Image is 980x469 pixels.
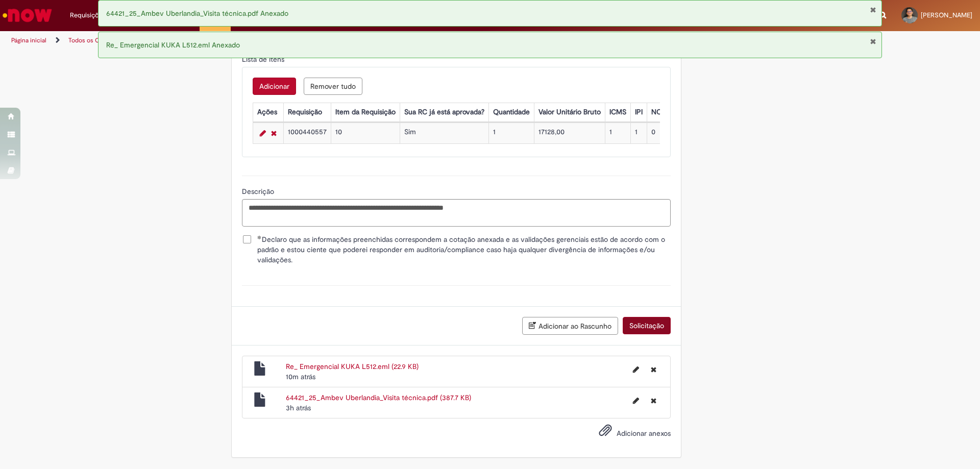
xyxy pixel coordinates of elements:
button: Adicionar anexos [596,421,615,445]
button: Adicionar ao Rascunho [522,317,618,335]
span: 3h atrás [286,403,311,412]
span: [PERSON_NAME] [921,11,972,19]
td: 1 [605,122,630,143]
a: 64421_25_Ambev Uberlandia_Visita técnica.pdf (387.7 KB) [286,393,471,402]
a: Remover linha 1 [268,127,279,139]
td: 1 [630,122,647,143]
span: Requisições [70,10,106,20]
button: Editar nome de arquivo Re_ Emergencial KUKA L512.eml [627,361,645,378]
span: Lista de Itens [242,55,286,64]
button: Fechar Notificação [870,37,876,45]
img: ServiceNow [1,5,54,26]
th: Requisição [283,103,331,121]
button: Remove all rows for Lista de Itens [304,78,362,95]
button: Excluir Re_ Emergencial KUKA L512.eml [645,361,663,378]
td: 17128,00 [534,122,605,143]
time: 30/09/2025 12:47:05 [286,372,315,381]
td: 1000440557 [283,122,331,143]
button: Editar nome de arquivo 64421_25_Ambev Uberlandia_Visita técnica.pdf [627,392,645,409]
a: Editar Linha 1 [257,127,268,139]
ul: Trilhas de página [8,31,646,50]
span: Adicionar anexos [617,429,671,438]
button: Solicitação [623,317,671,334]
span: 64421_25_Ambev Uberlandia_Visita técnica.pdf Anexado [106,9,288,18]
span: Re_ Emergencial KUKA L512.eml Anexado [106,40,240,50]
span: 10m atrás [286,372,315,381]
a: Re_ Emergencial KUKA L512.eml (22.9 KB) [286,362,419,371]
a: Todos os Catálogos [68,36,122,44]
time: 30/09/2025 09:45:56 [286,403,311,412]
a: Página inicial [11,36,46,44]
th: NCM [647,103,672,121]
th: Ações [253,103,283,121]
textarea: Descrição [242,199,671,227]
button: Add a row for Lista de Itens [253,78,296,95]
button: Fechar Notificação [870,6,876,14]
td: 1 [488,122,534,143]
td: 10 [331,122,400,143]
th: Quantidade [488,103,534,121]
th: ICMS [605,103,630,121]
button: Excluir 64421_25_Ambev Uberlandia_Visita técnica.pdf [645,392,663,409]
th: IPI [630,103,647,121]
span: Declaro que as informações preenchidas correspondem a cotação anexada e as validações gerenciais ... [257,234,671,265]
td: 0 [647,122,672,143]
span: Obrigatório Preenchido [257,235,262,239]
th: Valor Unitário Bruto [534,103,605,121]
th: Item da Requisição [331,103,400,121]
th: Sua RC já está aprovada? [400,103,488,121]
span: Descrição [242,187,276,196]
td: Sim [400,122,488,143]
